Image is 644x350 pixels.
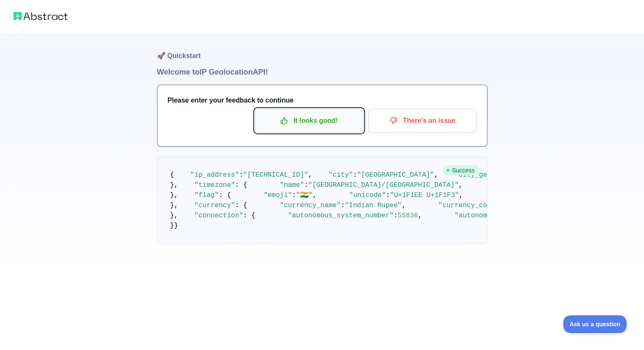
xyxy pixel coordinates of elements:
span: : [394,212,398,219]
p: It looks good! [261,114,357,128]
span: "autonomous_system_number" [288,212,394,219]
span: "timezone" [194,181,235,189]
span: : { [219,192,231,199]
span: : [341,202,345,209]
span: "Indian Rupee" [345,202,401,209]
span: , [418,212,422,219]
h1: 🚀 Quickstart [157,34,487,66]
h3: Please enter your feedback to continue [168,95,477,106]
span: "autonomous_system_organization" [455,212,585,219]
span: "emoji" [263,192,292,199]
span: "[GEOGRAPHIC_DATA]/[GEOGRAPHIC_DATA]" [308,181,459,189]
span: "name" [280,181,304,189]
span: , [402,202,406,209]
span: , [459,181,463,189]
span: : [386,192,390,199]
span: Success [443,165,479,175]
span: 55836 [398,212,418,219]
span: : { [243,212,255,219]
span: "🇮🇳" [296,192,312,199]
p: There's an issue [375,114,470,128]
iframe: Toggle Customer Support [563,315,627,333]
span: { [170,171,174,179]
span: "unicode" [349,192,386,199]
span: : [353,171,357,179]
h1: Welcome to IP Geolocation API! [157,66,487,78]
span: : { [235,202,247,209]
span: "[GEOGRAPHIC_DATA]" [357,171,434,179]
span: "currency_name" [280,202,341,209]
span: : [292,192,296,199]
span: "flag" [194,192,219,199]
span: : [239,171,243,179]
span: "U+1F1EE U+1F1F3" [390,192,459,199]
span: "connection" [194,212,243,219]
span: "[TECHNICAL_ID]" [243,171,308,179]
img: Abstract logo [14,10,68,22]
span: , [308,171,312,179]
button: It looks good! [255,109,363,133]
span: : [304,181,308,189]
span: "city" [329,171,353,179]
span: "currency" [194,202,235,209]
button: There's an issue [368,109,477,133]
span: "ip_address" [191,171,239,179]
span: , [459,192,463,199]
span: , [312,192,317,199]
span: "currency_code" [438,202,499,209]
span: , [434,171,439,179]
span: : { [235,181,247,189]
